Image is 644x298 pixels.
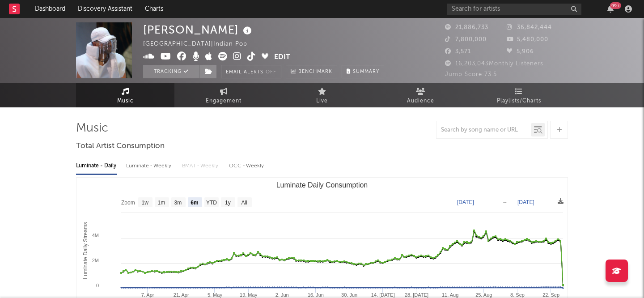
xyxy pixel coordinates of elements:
span: Benchmark [298,67,332,77]
text: [DATE] [457,199,474,205]
a: Playlists/Charts [470,83,568,107]
div: Luminate - Weekly [126,158,173,174]
a: Live [273,83,371,107]
text: 3m [174,200,182,206]
text: → [502,199,508,205]
span: Engagement [206,96,241,106]
text: 28. [DATE] [405,292,428,298]
text: 5. May [208,292,223,298]
text: 22. Sep [542,292,559,298]
input: Search by song name or URL [436,127,531,134]
span: Total Artist Consumption [76,141,165,152]
text: 21. Apr [174,292,189,298]
a: Benchmark [286,65,337,78]
text: 8. Sep [510,292,525,298]
div: OCC - Weekly [229,158,265,174]
span: Jump Score: 73.5 [445,72,497,77]
text: 2M [92,258,99,263]
text: 1y [225,200,231,206]
text: Zoom [121,200,135,206]
em: Off [266,70,276,75]
text: 6m [191,200,198,206]
div: Luminate - Daily [76,158,117,174]
text: 2. Jun [275,292,289,298]
text: 19. May [240,292,258,298]
text: 25. Aug [475,292,492,298]
span: 3,571 [445,49,471,55]
div: 99 + [610,2,621,9]
a: Audience [371,83,470,107]
span: Audience [407,96,434,106]
text: 0 [96,283,99,288]
span: 5,480,000 [507,37,548,43]
button: Edit [274,52,290,63]
text: [DATE] [517,199,534,205]
span: 7,800,000 [445,37,487,43]
span: Summary [353,69,379,74]
text: 30. Jun [341,292,357,298]
text: 1w [142,200,149,206]
button: Email AlertsOff [221,65,281,78]
button: 99+ [607,5,614,13]
span: Live [316,96,328,106]
a: Engagement [174,83,273,107]
button: Tracking [143,65,199,78]
text: All [241,200,247,206]
text: 14. [DATE] [371,292,395,298]
span: Playlists/Charts [497,96,541,106]
text: 11. Aug [442,292,458,298]
span: Music [117,96,134,106]
text: 1m [158,200,165,206]
span: 16,203,043 Monthly Listeners [445,61,543,67]
div: [PERSON_NAME] [143,22,254,37]
text: Luminate Daily Streams [82,222,89,279]
text: 4M [92,233,99,238]
span: 21,886,733 [445,25,488,30]
text: YTD [206,200,217,206]
span: 5,906 [507,49,534,55]
input: Search for artists [447,4,581,15]
text: 7. Apr [141,292,154,298]
span: 36,842,444 [507,25,552,30]
button: Summary [342,65,384,78]
a: Music [76,83,174,107]
text: Luminate Daily Consumption [276,181,368,189]
text: 16. Jun [308,292,324,298]
div: [GEOGRAPHIC_DATA] | Indian Pop [143,39,258,50]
